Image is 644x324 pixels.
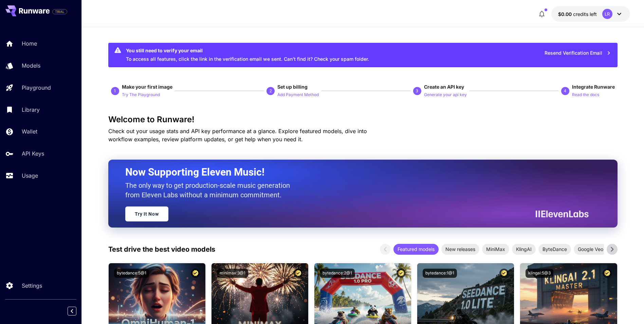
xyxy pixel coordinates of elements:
span: Integrate Runware [572,84,615,90]
span: Add your payment card to enable full platform functionality. [52,7,67,16]
p: API Keys [22,149,44,158]
button: Collapse sidebar [68,307,76,316]
button: Certified Model – Vetted for best performance and includes a commercial license. [294,269,303,278]
a: Try It Now [125,206,168,221]
div: LR [602,9,612,19]
p: Playground [22,84,51,92]
p: Models [22,61,40,70]
p: Usage [22,172,38,180]
span: Check out your usage stats and API key performance at a glance. Explore featured models, dive int... [108,128,367,143]
button: Generate your api key [424,90,467,98]
button: Certified Model – Vetted for best performance and includes a commercial license. [191,269,200,278]
p: Read the docs [572,92,599,98]
p: 1 [114,88,116,94]
span: MiniMax [482,246,509,253]
button: klingai:5@3 [526,269,553,278]
button: minimax:3@1 [217,269,248,278]
p: Wallet [22,127,37,136]
span: ByteDance [538,246,571,253]
button: Resend Verification Email [541,46,615,60]
h3: Welcome to Runware! [108,115,618,124]
div: $0.00 [558,11,597,18]
button: bytedance:1@1 [423,269,457,278]
p: 3 [416,88,418,94]
span: New releases [441,246,479,253]
p: The only way to get production-scale music generation from Eleven Labs without a minimum commitment. [125,181,295,200]
span: Featured models [393,246,439,253]
button: Add Payment Method [277,90,319,98]
p: Home [22,39,37,48]
h2: Now Supporting Eleven Music! [125,166,584,179]
span: Create an API key [424,84,464,90]
div: To access all features, click the link in the verification email we sent. Can’t find it? Check yo... [126,45,369,65]
button: Certified Model – Vetted for best performance and includes a commercial license. [603,269,612,278]
div: KlingAI [512,244,536,255]
button: bytedance:5@1 [114,269,149,278]
span: KlingAI [512,246,536,253]
p: Try The Playground [122,92,160,98]
p: Settings [22,282,42,290]
button: bytedance:2@1 [320,269,355,278]
button: Try The Playground [122,90,160,98]
button: Read the docs [572,90,599,98]
div: MiniMax [482,244,509,255]
div: ByteDance [538,244,571,255]
div: Featured models [393,244,439,255]
p: 2 [270,88,272,94]
p: Add Payment Method [277,92,319,98]
p: 4 [564,88,566,94]
p: Generate your api key [424,92,467,98]
button: Certified Model – Vetted for best performance and includes a commercial license. [397,269,406,278]
p: Test drive the best video models [108,244,215,254]
button: Certified Model – Vetted for best performance and includes a commercial license. [499,269,509,278]
span: $0.00 [558,11,573,17]
div: Collapse sidebar [73,305,81,317]
div: You still need to verify your email [126,47,369,54]
span: Make your first image [122,84,172,90]
span: credits left [573,11,597,17]
div: Google Veo [574,244,607,255]
span: TRIAL [53,9,67,14]
span: Set up billing [277,84,308,90]
button: $0.00LR [551,6,630,22]
p: Library [22,106,40,114]
span: Google Veo [574,246,607,253]
div: New releases [441,244,479,255]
